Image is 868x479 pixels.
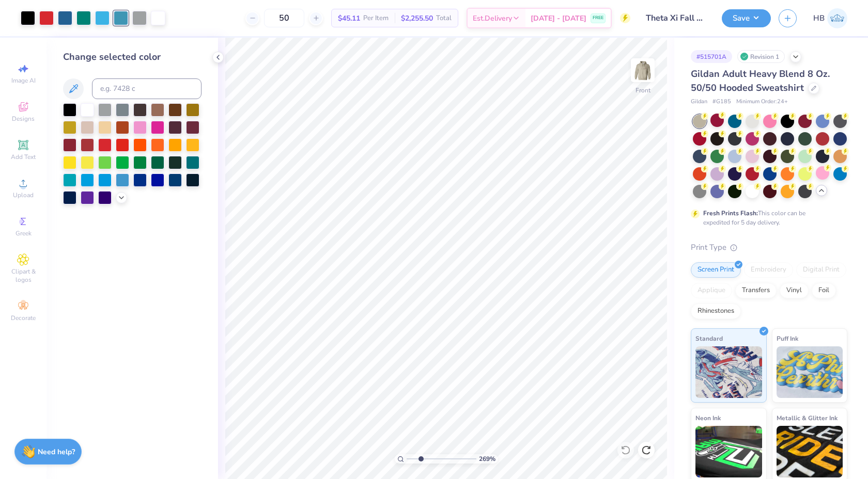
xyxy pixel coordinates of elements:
img: Standard [695,346,762,398]
div: Vinyl [780,283,809,298]
div: Digital Print [796,262,846,278]
span: Minimum Order: 24 + [736,98,788,106]
strong: Fresh Prints Flash: [703,209,758,217]
span: Per Item [363,13,389,24]
img: Metallic & Glitter Ink [777,426,843,477]
span: Standard [695,333,723,344]
div: Applique [691,283,732,298]
span: Upload [13,191,34,199]
span: Greek [16,229,32,237]
strong: Need help? [38,447,75,457]
div: Transfers [735,283,777,298]
span: $2,255.50 [401,13,433,24]
img: Puff Ink [777,346,843,398]
span: Gildan Adult Heavy Blend 8 Oz. 50/50 Hooded Sweatshirt [691,68,830,94]
input: e.g. 7428 c [92,78,202,99]
span: 269 % [479,454,495,464]
span: Decorate [11,314,36,322]
span: Puff Ink [777,333,798,344]
span: Est. Delivery [473,13,512,24]
a: HB [813,8,847,28]
span: Image AI [11,76,36,85]
span: Metallic & Glitter Ink [777,412,838,423]
div: Print Type [691,242,847,253]
div: This color can be expedited for 5 day delivery. [703,209,830,227]
span: $45.11 [338,13,360,24]
span: HB [813,12,825,24]
div: # 515701A [691,50,732,63]
span: Add Text [11,153,36,161]
span: Clipart & logos [5,267,41,284]
div: Foil [812,283,836,298]
div: Rhinestones [691,304,741,319]
img: Hawdyan Baban [827,8,847,28]
div: Change selected color [63,50,202,64]
div: Revision 1 [737,50,785,63]
input: Untitled Design [638,8,714,28]
div: Front [636,86,650,95]
span: Designs [12,115,35,123]
img: Neon Ink [695,426,762,477]
span: [DATE] - [DATE] [531,13,586,24]
div: Screen Print [691,262,741,278]
button: Save [722,9,771,27]
span: FREE [593,14,603,22]
input: – – [264,9,304,27]
span: Total [436,13,452,24]
div: Embroidery [744,262,793,278]
img: Front [632,60,653,81]
span: Neon Ink [695,412,721,423]
span: Gildan [691,98,707,106]
span: # G185 [712,98,731,106]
